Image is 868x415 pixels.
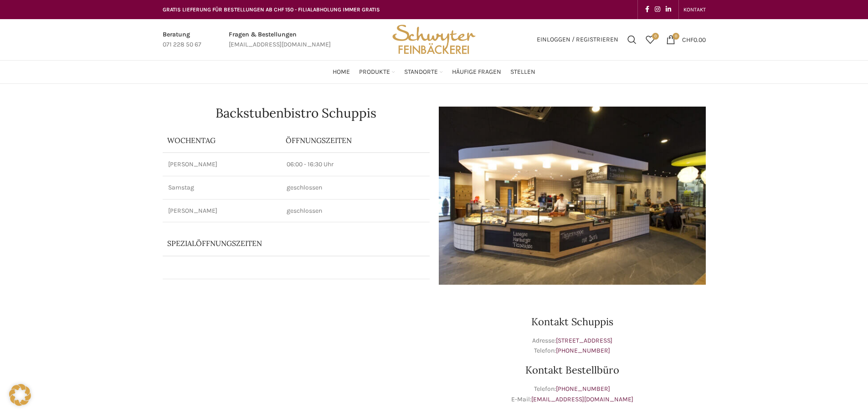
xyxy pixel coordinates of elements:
p: geschlossen [287,183,424,192]
a: 0 [641,31,659,49]
p: geschlossen [287,206,424,215]
a: [PHONE_NUMBER] [556,347,610,354]
p: [PERSON_NAME] [168,206,276,215]
div: Secondary navigation [679,0,710,19]
a: [PHONE_NUMBER] [556,385,610,393]
span: GRATIS LIEFERUNG FÜR BESTELLUNGEN AB CHF 150 - FILIALABHOLUNG IMMER GRATIS [163,6,380,13]
a: Suchen [623,31,641,49]
span: Stellen [510,68,535,77]
bdi: 0.00 [682,36,706,43]
p: 06:00 - 16:30 Uhr [287,160,424,169]
div: Main navigation [158,63,710,81]
span: 0 [652,33,659,40]
p: Samstag [168,183,276,192]
a: Site logo [389,35,478,43]
p: Telefon: E-Mail: [439,384,706,405]
span: Häufige Fragen [452,68,501,77]
a: [EMAIL_ADDRESS][DOMAIN_NAME] [531,395,633,403]
span: KONTAKT [683,6,706,13]
h1: Backstubenbistro Schuppis [163,107,430,119]
a: Stellen [510,63,535,81]
div: Meine Wunschliste [641,31,659,49]
p: Spezialöffnungszeiten [167,238,381,248]
a: Infobox link [229,30,331,50]
a: Häufige Fragen [452,63,501,81]
a: Standorte [404,63,443,81]
h3: Kontakt Bestellbüro [439,365,706,375]
a: Einloggen / Registrieren [532,31,623,49]
span: Home [333,68,350,77]
span: Standorte [404,68,438,77]
a: Linkedin social link [663,3,674,16]
a: Facebook social link [642,3,652,16]
span: CHF [682,36,693,43]
h3: Kontakt Schuppis [439,317,706,327]
p: ÖFFNUNGSZEITEN [286,135,425,145]
a: Home [333,63,350,81]
a: [STREET_ADDRESS] [556,337,612,344]
a: Produkte [359,63,395,81]
p: Wochentag [167,135,277,145]
span: Produkte [359,68,390,77]
img: Bäckerei Schwyter [389,19,478,60]
span: 0 [673,33,679,40]
a: Infobox link [163,30,201,50]
a: Instagram social link [652,3,663,16]
p: Adresse: Telefon: [439,336,706,356]
a: KONTAKT [683,0,706,19]
a: 0 CHF0.00 [662,31,710,49]
p: [PERSON_NAME] [168,160,276,169]
span: Einloggen / Registrieren [537,36,618,43]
